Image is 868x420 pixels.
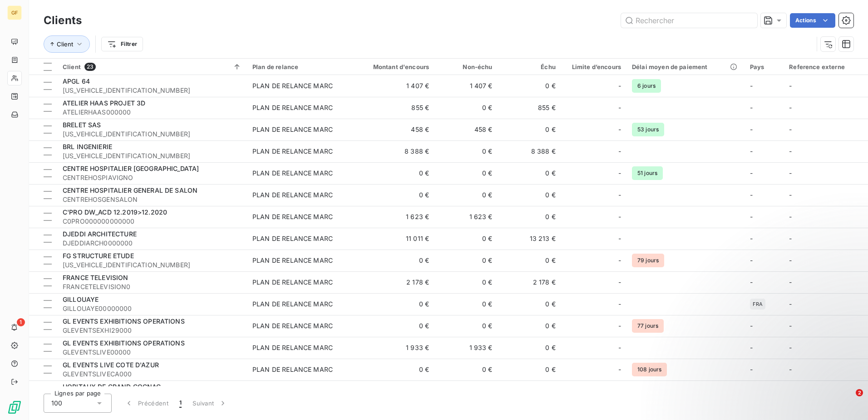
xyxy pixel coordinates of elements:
td: 855 € [498,97,561,119]
span: GLEVENTSEXHI29000 [63,326,242,335]
span: - [789,300,792,308]
td: 0 € [350,293,434,315]
span: ATELIER HAAS PROJET 3D [63,99,145,107]
td: 0 € [498,359,561,380]
span: - [618,103,621,112]
td: 0 € [498,206,561,228]
div: Limite d’encours [567,63,621,70]
span: - [750,256,753,264]
span: 2 [856,389,863,396]
div: Reference externe [789,63,863,70]
span: - [789,213,792,220]
span: FRANCETELEVISION0 [63,282,242,291]
div: Montant d'encours [355,63,429,70]
td: 2 178 € [498,271,561,293]
span: - [750,278,753,286]
div: PLAN DE RELANCE MARC [252,234,333,243]
span: CENTRE HOSPITALIER GENERAL DE SALON [63,186,197,194]
span: - [750,213,753,220]
span: - [618,234,621,243]
span: C'PRO DW_ACD 12.2019>12.2020 [63,208,167,216]
div: PLAN DE RELANCE MARC [252,125,333,134]
td: 1 407 € [350,75,434,97]
div: Non-échu [440,63,492,70]
img: Logo LeanPay [7,400,22,415]
span: [US_VEHICLE_IDENTIFICATION_NUMBER] [63,86,242,95]
span: - [750,322,753,330]
td: 855 € [350,97,434,119]
span: 6 jours [632,79,661,93]
div: GF [7,5,22,20]
td: 458 € [350,119,434,140]
span: 108 jours [632,363,667,376]
td: 0 € [498,119,561,140]
td: 0 € [434,184,498,206]
td: 1 623 € [350,206,434,228]
span: - [789,322,792,330]
td: 11 011 € [350,228,434,250]
td: 0 € [350,250,434,271]
td: 0 € [434,228,498,250]
span: DJEDDIARCH0000000 [63,239,242,248]
td: 0 € [350,162,434,184]
td: 0 € [350,359,434,380]
td: 0 € [498,75,561,97]
td: 0 € [498,293,561,315]
span: - [618,125,621,134]
span: Client [63,63,81,70]
span: BRL INGENIERIE [63,143,112,150]
span: 77 jours [632,319,664,333]
td: 1 692 € [350,380,434,402]
span: GLEVENTSLIVECA000 [63,370,242,379]
div: Plan de relance [252,63,344,70]
span: DJEDDI ARCHITECTURE [63,230,137,238]
span: GL EVENTS EXHIBITIONS OPERATIONS [63,317,185,325]
td: 0 € [434,380,498,402]
td: 0 € [498,184,561,206]
td: 1 933 € [434,337,498,359]
td: 0 € [434,140,498,162]
span: BRELET SAS [63,121,101,129]
span: ATELIERHAAS000000 [63,108,242,117]
td: 2 178 € [350,271,434,293]
td: 8 388 € [350,140,434,162]
td: 13 213 € [498,228,561,250]
td: 8 388 € [498,140,561,162]
span: - [789,104,792,111]
span: - [618,365,621,374]
div: PLAN DE RELANCE MARC [252,321,333,330]
h3: Clients [44,12,82,29]
input: Rechercher [621,13,757,28]
span: - [618,81,621,90]
span: - [789,147,792,155]
span: FRANCE TELEVISION [63,274,128,281]
td: 0 € [498,250,561,271]
td: 0 € [434,315,498,337]
span: [US_VEHICLE_IDENTIFICATION_NUMBER] [63,151,242,160]
td: 0 € [350,315,434,337]
span: - [618,343,621,352]
div: PLAN DE RELANCE MARC [252,147,333,156]
button: Actions [790,13,835,28]
div: PLAN DE RELANCE MARC [252,212,333,221]
span: - [618,300,621,309]
td: 1 407 € [434,75,498,97]
td: 0 € [434,293,498,315]
span: GLEVENTSLIVE00000 [63,348,242,357]
iframe: Intercom notifications message [686,332,868,395]
span: 23 [84,63,96,71]
div: PLAN DE RELANCE MARC [252,190,333,200]
span: - [750,147,753,155]
td: 0 € [434,359,498,380]
td: 1 623 € [434,206,498,228]
span: GL EVENTS EXHIBITIONS OPERATIONS [63,339,185,347]
span: CENTRE HOSPITALIER [GEOGRAPHIC_DATA] [63,165,199,172]
button: Précédent [119,394,174,413]
span: 79 jours [632,254,664,267]
span: APGL 64 [63,77,90,85]
div: PLAN DE RELANCE MARC [252,300,333,309]
td: 0 € [498,380,561,402]
span: - [789,278,792,286]
span: 51 jours [632,166,663,180]
td: 0 € [498,162,561,184]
